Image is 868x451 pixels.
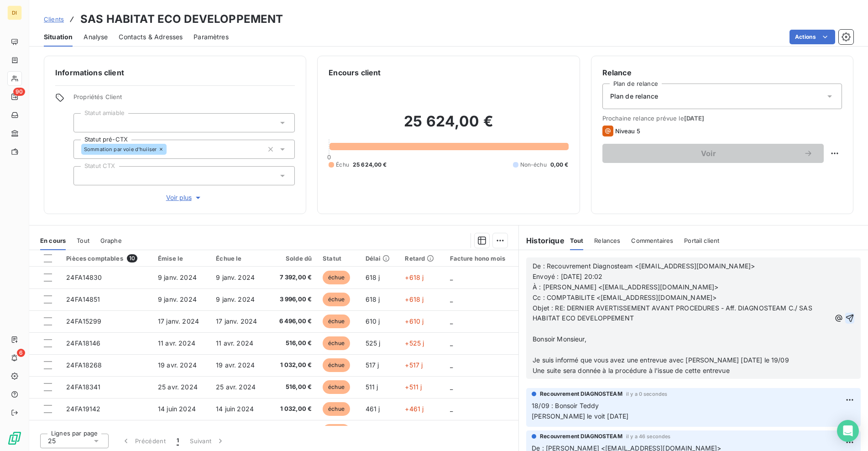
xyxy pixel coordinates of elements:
[323,315,350,328] span: échue
[274,339,312,348] span: 516,00 €
[84,32,108,42] span: Analyse
[323,380,350,394] span: échue
[166,193,203,202] span: Voir plus
[405,405,424,413] span: +461 j
[17,349,25,357] span: 6
[158,361,197,369] span: 19 avr. 2024
[171,431,184,451] button: 1
[602,67,842,78] h6: Relance
[540,432,622,441] span: Recouvrement DIAGNOSTEAM
[550,161,569,169] span: 0,00 €
[626,391,668,397] span: il y a 0 secondes
[48,436,56,446] span: 25
[216,383,256,391] span: 25 avr. 2024
[450,383,453,391] span: _
[81,119,89,127] input: Ajouter une valeur
[602,144,824,163] button: Voir
[216,273,255,281] span: 9 janv. 2024
[450,273,453,281] span: _
[519,235,565,246] h6: Historique
[119,32,183,42] span: Contacts & Adresses
[533,283,718,291] span: À : [PERSON_NAME] <[EMAIL_ADDRESS][DOMAIN_NAME]>
[366,405,380,413] span: 461 j
[405,317,424,325] span: +610 j
[274,295,312,304] span: 3 996,00 €
[216,317,257,325] span: 17 janv. 2024
[450,255,513,262] div: Facture hono mois
[610,92,658,101] span: Plan de relance
[405,273,424,281] span: +618 j
[450,405,453,413] span: _
[323,293,350,306] span: échue
[366,273,380,281] span: 618 j
[66,383,100,391] span: 24FA18341
[323,271,350,284] span: échue
[274,317,312,326] span: 6 496,00 €
[193,32,229,42] span: Paramètres
[100,237,122,244] span: Graphe
[66,273,102,281] span: 24FA14830
[366,383,378,391] span: 511 j
[626,434,671,439] span: il y a 46 secondes
[594,237,620,244] span: Relances
[533,273,602,280] span: Envoyé : [DATE] 20:02
[13,88,25,96] span: 90
[66,295,100,303] span: 24FA14851
[66,317,101,325] span: 24FA15299
[7,431,22,446] img: Logo LeanPay
[533,262,755,270] span: De : Recouvrement Diagnosteam <[EMAIL_ADDRESS][DOMAIN_NAME]>
[40,237,66,244] span: En cours
[66,361,102,369] span: 24FA18268
[116,431,171,451] button: Précédent
[216,255,263,262] div: Échue le
[405,255,439,262] div: Retard
[366,317,380,325] span: 610 j
[167,145,174,153] input: Ajouter une valeur
[158,405,196,413] span: 14 juin 2024
[533,335,586,343] span: Bonsoir Monsieur,
[177,436,179,446] span: 1
[77,237,89,244] span: Tout
[323,424,350,438] span: échue
[532,412,628,420] span: [PERSON_NAME] le voit [DATE]
[44,15,64,24] a: Clients
[533,367,730,374] span: Une suite sera donnée à la procédure à l'issue de cette entrevue
[274,273,312,282] span: 7 392,00 €
[73,93,295,106] span: Propriétés Client
[274,361,312,370] span: 1 032,00 €
[274,255,312,262] div: Solde dû
[127,254,137,262] span: 10
[366,339,381,347] span: 525 j
[366,361,379,369] span: 517 j
[323,358,350,372] span: échue
[329,112,568,140] h2: 25 624,00 €
[613,150,804,157] span: Voir
[366,255,394,262] div: Délai
[184,431,230,451] button: Suivant
[790,30,835,44] button: Actions
[158,339,195,347] span: 11 avr. 2024
[533,356,789,364] span: Je suis informé que vous avez une entrevue avec [PERSON_NAME] [DATE] le 19/09
[55,67,295,78] h6: Informations client
[80,11,283,27] h3: SAS HABITAT ECO DEVELOPPEMENT
[7,5,22,20] div: DI
[615,127,640,135] span: Niveau 5
[44,16,64,23] span: Clients
[81,172,89,180] input: Ajouter une valeur
[216,339,253,347] span: 11 avr. 2024
[216,361,255,369] span: 19 avr. 2024
[158,317,199,325] span: 17 janv. 2024
[323,402,350,416] span: échue
[158,255,205,262] div: Émise le
[602,115,842,122] span: Prochaine relance prévue le
[73,193,295,203] button: Voir plus
[323,255,355,262] div: Statut
[684,115,705,122] span: [DATE]
[533,304,814,322] span: Objet : RE: DERNIER AVERTISSEMENT AVANT PROCEDURES - Aff. DIAGNOSTEAM C./ SAS HABITAT ECO DEVELOP...
[329,67,381,78] h6: Encours client
[450,339,453,347] span: _
[405,339,424,347] span: +525 j
[158,273,197,281] span: 9 janv. 2024
[66,339,100,347] span: 24FA18146
[158,383,198,391] span: 25 avr. 2024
